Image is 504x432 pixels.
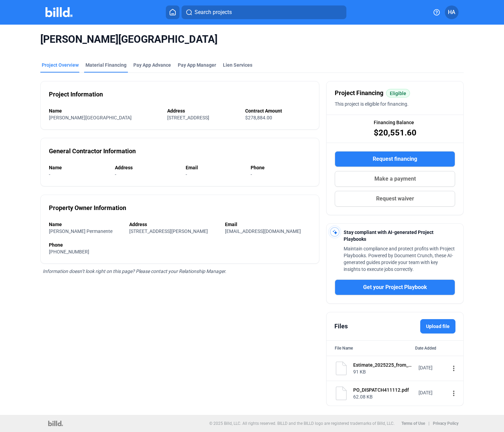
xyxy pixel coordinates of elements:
p: © 2025 Billd, LLC. All rights reserved. BILLD and the BILLD logo are registered trademarks of Bil... [209,421,395,426]
span: Project Financing [335,88,383,98]
div: Material Financing [85,62,127,68]
div: 91 KB [353,368,414,375]
div: Address [129,221,218,228]
span: Request waiver [376,195,414,203]
div: Property Owner Information [49,203,126,213]
span: Maintain compliance and protect profits with Project Playbooks. Powered by Document Crunch, these... [344,246,455,272]
div: File Name [335,345,353,352]
mat-chip: Eligible [386,89,410,97]
div: Phone [49,241,311,248]
span: Search projects [195,8,232,16]
span: $278,884.00 [245,115,272,120]
button: HA [445,5,459,19]
b: Privacy Policy [433,421,459,426]
div: Estimate_2025225_from_J__L_WALL_COVERING_INC.pdf [353,362,414,368]
mat-icon: more_vert [450,364,458,372]
span: Get your Project Playbook [363,283,427,291]
div: Pay App Advance [133,62,171,68]
div: PO_DISPATCH411112.pdf [353,387,414,393]
div: Email [186,164,244,171]
span: $20,551.60 [374,127,416,138]
div: Name [49,107,160,114]
div: Address [115,164,179,171]
div: Contract Amount [245,107,311,114]
div: Project Information [49,90,103,99]
button: Make a payment [335,171,455,187]
mat-icon: more_vert [450,389,458,397]
div: Files [334,322,348,331]
b: Terms of Use [401,421,425,426]
img: logo [48,421,63,426]
span: [EMAIL_ADDRESS][DOMAIN_NAME] [225,228,301,234]
span: - [186,172,187,177]
span: Request financing [373,155,417,163]
span: [PERSON_NAME] Permanente [49,228,112,234]
div: [DATE] [419,364,446,371]
span: HA [448,8,455,16]
div: Email [225,221,311,228]
img: document [334,362,348,375]
span: [PHONE_NUMBER] [49,249,89,254]
span: [STREET_ADDRESS] [167,115,209,120]
span: [PERSON_NAME][GEOGRAPHIC_DATA] [49,115,132,120]
div: General Contractor Information [49,146,136,156]
div: [DATE] [419,389,446,396]
img: document [334,387,348,400]
label: Upload file [420,319,455,333]
span: Financing Balance [374,119,414,126]
div: Lien Services [223,62,252,68]
p: | [428,421,429,426]
span: Make a payment [374,175,416,183]
span: [STREET_ADDRESS][PERSON_NAME] [129,228,208,234]
button: Request financing [335,151,455,167]
span: Stay compliant with AI-generated Project Playbooks [344,230,434,242]
div: Project Overview [42,62,79,68]
img: Billd Company Logo [45,7,72,17]
span: - [251,172,252,177]
span: [PERSON_NAME][GEOGRAPHIC_DATA] [40,33,464,46]
div: 62.08 KB [353,393,414,400]
span: Information doesn’t look right on this page? Please contact your Relationship Manager. [43,269,226,274]
div: Phone [251,164,311,171]
div: Name [49,164,108,171]
span: - [49,172,50,177]
button: Request waiver [335,191,455,207]
span: Pay App Manager [178,62,216,68]
div: Name [49,221,122,228]
button: Get your Project Playbook [335,279,455,295]
button: Search projects [182,5,346,19]
span: - [115,172,116,177]
div: Address [167,107,238,114]
div: Date Added [415,345,455,352]
span: This project is eligible for financing. [335,101,409,107]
